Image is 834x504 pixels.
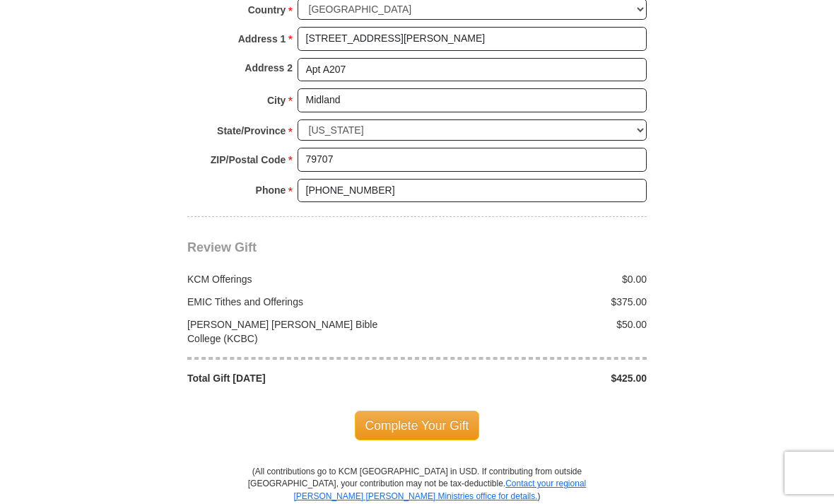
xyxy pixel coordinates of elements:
[180,371,418,385] div: Total Gift [DATE]
[256,180,286,200] strong: Phone
[417,317,654,346] div: $50.00
[245,58,293,78] strong: Address 2
[417,295,654,309] div: $375.00
[180,295,418,309] div: EMIC Tithes and Offerings
[267,90,286,110] strong: City
[187,240,257,254] span: Review Gift
[417,371,654,385] div: $425.00
[217,121,286,141] strong: State/Province
[238,29,286,49] strong: Address 1
[417,272,654,286] div: $0.00
[355,411,480,440] span: Complete Your Gift
[180,272,418,286] div: KCM Offerings
[293,479,586,500] a: Contact your regional [PERSON_NAME] [PERSON_NAME] Ministries office for details.
[211,150,286,170] strong: ZIP/Postal Code
[180,317,418,346] div: [PERSON_NAME] [PERSON_NAME] Bible College (KCBC)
